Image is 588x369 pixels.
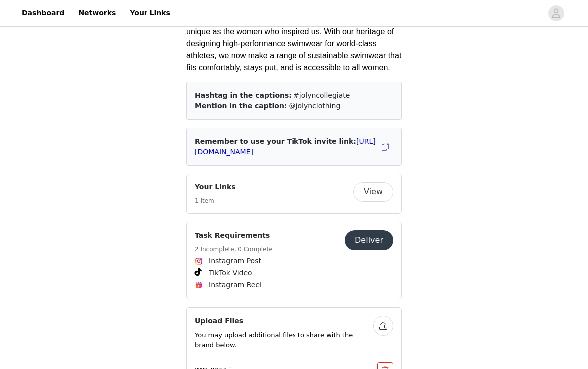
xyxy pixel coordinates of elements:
[209,256,261,266] span: Instagram Post
[16,2,70,24] a: Dashboard
[195,230,273,241] h4: Task Requirements
[551,5,561,21] div: avatar
[195,137,376,156] span: Remember to use your TikTok invite link:
[353,182,393,202] button: View
[195,102,287,110] span: Mention in the caption:
[186,222,402,299] div: Task Requirements
[195,330,373,350] p: You may upload additional files to share with the brand below.
[345,230,393,250] button: Deliver
[195,91,292,99] span: Hashtag in the captions:
[195,281,203,289] img: Instagram Reels Icon
[195,316,373,326] h4: Upload Files
[294,91,350,99] span: #jolyncollegiate
[195,196,236,205] h5: 1 Item
[195,182,236,192] h4: Your Links
[209,280,262,290] span: Instagram Reel
[72,2,122,24] a: Networks
[209,268,252,278] span: TikTok Video
[289,102,341,110] span: @jolynclothing
[195,257,203,265] img: Instagram Icon
[195,245,273,254] h5: 2 Incomplete, 0 Complete
[124,2,176,24] a: Your Links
